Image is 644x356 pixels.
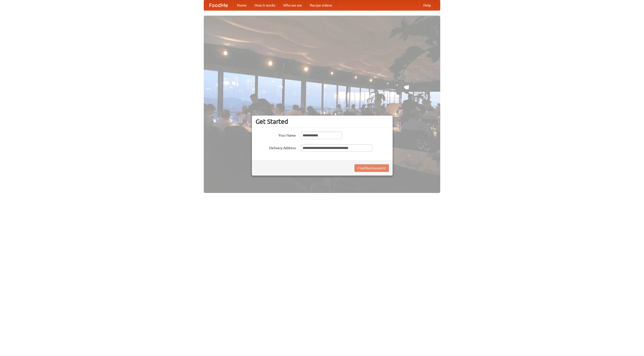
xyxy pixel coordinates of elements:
a: How it works [251,0,279,10]
h3: Get Started [256,118,389,125]
a: Who we are [279,0,306,10]
label: Your Name [256,132,296,138]
button: Find Restaurants! [354,164,389,172]
a: Help [419,0,435,10]
a: FoodMe [204,0,233,10]
a: Recipe videos [306,0,336,10]
a: Home [233,0,251,10]
label: Delivery Address [256,144,296,150]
